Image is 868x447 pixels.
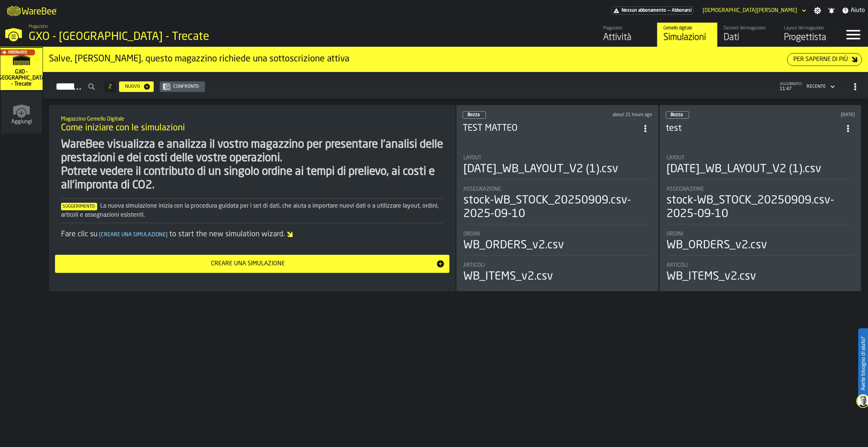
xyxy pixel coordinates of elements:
[666,155,854,179] div: stat-Layout
[463,262,651,268] div: Title
[29,30,232,44] div: GXO - [GEOGRAPHIC_DATA] - Trecate
[463,162,618,176] div: [DATE]_WB_LAYOUT_V2 (1).csv
[671,113,683,117] span: Bozza
[839,6,868,15] label: button-toggle-Aiuto
[463,231,651,256] div: stat-Ordini
[463,155,651,179] div: stat-Layout
[463,270,553,283] div: WB_ITEMS_v2.csv
[61,203,97,210] span: Suggerimento:
[611,6,694,15] a: link-to-/wh/i/7274009e-5361-4e21-8e36-7045ee840609/pricing/
[463,231,651,237] div: Title
[666,231,854,256] div: stat-Ordini
[55,255,449,273] button: button-Creare una simulazione
[0,48,43,92] a: link-to-/wh/i/7274009e-5361-4e21-8e36-7045ee840609/simulations
[456,105,659,291] div: ItemListCard-DashboardItemContainer
[60,259,436,268] div: Creare una simulazione
[61,138,443,192] div: WareBee visualizza e analizza il vostro magazzino per presentare l'analisi delle prestazioni e de...
[603,26,651,31] div: Magazzino
[468,113,480,117] span: Bozza
[668,8,670,13] span: —
[703,8,797,14] div: DropdownMenuValue-Matteo Cultrera
[29,24,48,29] span: Magazzino
[851,6,865,15] span: Aiuto
[672,8,692,13] span: Abbonarsi
[597,23,657,47] a: link-to-/wh/i/7274009e-5361-4e21-8e36-7045ee840609/feed/
[463,186,651,192] div: Title
[804,82,836,91] div: DropdownMenuValue-4
[811,7,824,14] label: button-toggle-Impostazioni
[101,81,119,93] div: ButtonLoadMore-Per saperne di più-Precedente-Primo-Ultimo
[611,6,694,15] div: Abbonamento al menu
[122,84,143,89] div: Nuovo
[463,155,651,161] div: Title
[463,111,486,119] div: status-0 2
[666,155,685,161] span: Layout
[859,329,867,398] label: Avete bisogno di aiuto?
[666,186,704,192] span: Assegnazione
[463,262,485,268] span: Articoli
[784,26,832,31] div: Layout del magazzino
[663,32,711,44] div: Simulazioni
[780,82,802,86] span: aggiornato:
[666,194,854,221] div: stock-WB_STOCK_20250909.csv-2025-09-10
[666,231,854,237] div: Title
[657,23,717,47] a: link-to-/wh/i/7274009e-5361-4e21-8e36-7045ee840609/simulations
[790,55,851,64] div: Per saperne di più
[1,92,42,135] a: link-to-/wh/new
[666,155,854,161] div: Title
[61,115,443,122] h2: Sub Title
[825,7,838,14] label: button-toggle-Notifiche
[724,32,772,44] div: Dati
[666,122,842,135] h3: test
[778,23,838,47] a: link-to-/wh/i/7274009e-5361-4e21-8e36-7045ee840609/designer
[11,119,32,125] span: Aggiungi
[700,6,808,15] div: DropdownMenuValue-Matteo Cultrera
[61,202,443,220] div: La nuova simulazione inizia con la procedura guidata per i set di dati, che aiuta a importare nuo...
[463,231,480,237] span: Ordini
[787,53,862,66] button: button-Per saperne di più
[99,232,101,237] span: [
[622,8,666,13] span: Nessun abbonamento
[807,84,826,89] div: DropdownMenuValue-4
[8,51,27,55] span: Abbonarsi
[463,194,651,221] div: stock-WB_STOCK_20250909.csv-2025-09-10
[570,112,652,118] div: Updated: 11/09/2025, 14:50:24 Created: 11/09/2025, 14:49:48
[666,270,756,283] div: WB_ITEMS_v2.csv
[463,262,651,283] div: stat-Articoli
[666,186,854,224] div: stat-Assegnazione
[666,186,854,192] div: Title
[784,32,832,44] div: Progettista
[61,229,443,240] div: Fare clic su to start the new simulation wizard.
[49,53,787,65] div: Salve, [PERSON_NAME], questo magazzino richiede una sottoscrizione attiva
[166,232,168,237] span: ]
[49,105,455,291] div: ItemListCard-
[55,111,449,138] div: title-Come iniziare con le simulazioni
[659,105,862,291] div: ItemListCard-DashboardItemContainer
[666,231,683,237] span: Ordini
[61,122,185,134] span: Come iniziare con le simulazioni
[666,262,854,268] div: Title
[160,81,205,92] button: button-Confronto
[666,147,855,285] section: card-SimulationDashboardCard-draft
[603,32,651,44] div: Attività
[838,23,868,47] label: button-toggle-Menu
[463,239,564,252] div: WB_ORDERS_v2.csv
[463,186,501,192] span: Assegnazione
[43,47,868,72] div: ItemListCard-
[773,112,855,118] div: Updated: 10/09/2025, 09:49:01 Created: 30/07/2025, 08:48:12
[463,147,652,285] section: card-SimulationDashboardCard-draft
[43,72,868,99] h2: button-Simulazioni
[170,84,202,89] div: Confronto
[663,26,711,31] div: Gemello digitale
[98,232,169,237] span: Creare una simulazione
[666,111,689,119] div: status-0 2
[780,86,802,92] span: 11:47
[666,262,854,283] div: stat-Articoli
[108,84,112,89] span: 2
